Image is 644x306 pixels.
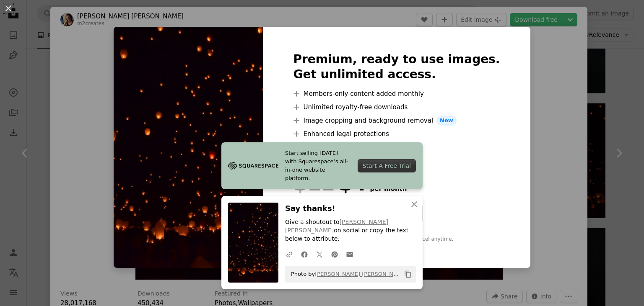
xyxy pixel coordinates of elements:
[293,129,500,139] li: Enhanced legal protections
[342,246,357,262] a: Share over email
[114,27,263,268] img: photo-1500754088824-ce0582cfe45f
[285,149,351,183] span: Start selling [DATE] with Squarespace’s all-in-one website platform.
[285,218,416,243] p: Give a shoutout to on social or copy the text below to attribute.
[327,246,342,262] a: Share on Pinterest
[358,159,416,172] div: Start A Free Trial
[401,267,415,281] button: Copy to clipboard
[221,142,423,189] a: Start selling [DATE] with Squarespace’s all-in-one website platform.Start A Free Trial
[285,203,416,215] h3: Say thanks!
[293,116,500,126] li: Image cropping and background removal
[297,246,312,262] a: Share on Facebook
[287,267,401,281] span: Photo by on
[315,271,407,277] a: [PERSON_NAME] [PERSON_NAME]
[312,246,327,262] a: Share on Twitter
[293,102,500,112] li: Unlimited royalty-free downloads
[228,159,278,172] img: file-1705255347840-230a6ab5bca9image
[293,52,500,82] h2: Premium, ready to use images. Get unlimited access.
[436,116,457,126] span: New
[293,89,500,99] li: Members-only content added monthly
[285,219,388,234] a: [PERSON_NAME] [PERSON_NAME]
